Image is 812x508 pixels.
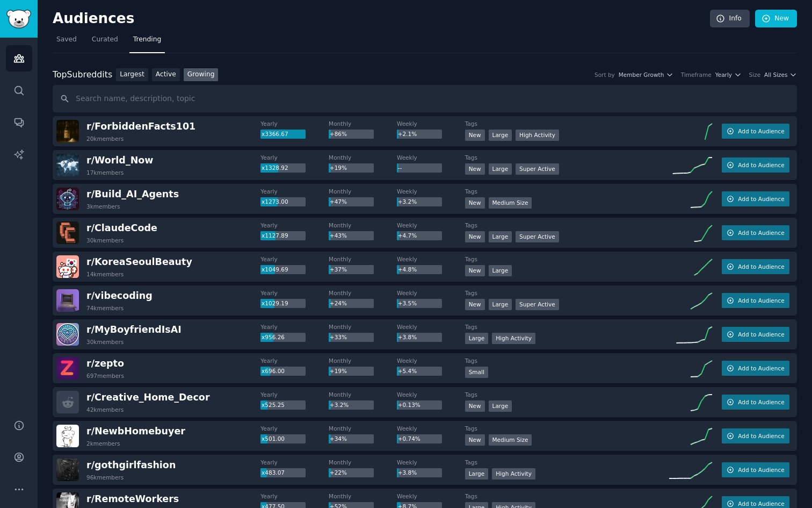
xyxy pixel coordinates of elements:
[397,323,465,331] dt: Weekly
[53,68,112,82] div: Top Subreddits
[489,197,532,209] div: Medium Size
[262,368,285,374] span: x696.00
[516,299,559,310] div: Super Active
[86,426,185,437] span: r/ NewbHomebuyer
[465,231,485,242] div: New
[88,31,122,53] a: Curated
[516,231,559,242] div: Super Active
[489,299,512,310] div: Large
[53,31,81,53] a: Saved
[465,289,669,297] dt: Tags
[116,68,148,82] a: Largest
[465,323,669,331] dt: Tags
[722,462,789,477] button: Add to Audience
[465,221,669,229] dt: Tags
[53,10,710,27] h2: Audiences
[53,85,797,112] input: Search name, description, topic
[330,334,347,340] span: +33%
[492,333,535,344] div: High Activity
[465,265,485,276] div: New
[465,492,669,500] dt: Tags
[465,425,669,432] dt: Tags
[397,425,465,432] dt: Weekly
[329,120,397,127] dt: Monthly
[738,229,784,237] span: Add to Audience
[56,154,79,176] img: World_Now
[465,299,485,310] div: New
[722,191,789,206] button: Add to Audience
[738,195,784,203] span: Add to Audience
[755,10,797,28] a: New
[329,492,397,500] dt: Monthly
[465,367,488,378] div: Small
[86,290,153,301] span: r/ vibecoding
[260,154,329,161] dt: Yearly
[260,188,329,195] dt: Yearly
[56,459,79,481] img: gothgirlfashion
[489,400,512,412] div: Large
[329,391,397,398] dt: Monthly
[738,127,784,135] span: Add to Audience
[56,323,79,346] img: MyBoyfriendIsAI
[260,391,329,398] dt: Yearly
[330,300,347,306] span: +24%
[516,163,559,175] div: Super Active
[398,300,417,306] span: +3.5%
[329,323,397,331] dt: Monthly
[329,154,397,161] dt: Monthly
[86,169,124,176] div: 17k members
[86,189,179,199] span: r/ Build_AI_Agents
[262,164,288,171] span: x1328.92
[465,333,489,344] div: Large
[465,130,485,141] div: New
[330,402,349,408] span: +3.2%
[86,372,124,380] div: 697 members
[465,468,489,480] div: Large
[489,163,512,175] div: Large
[86,304,124,312] div: 74k members
[397,120,465,127] dt: Weekly
[56,120,79,142] img: ForbiddenFacts101
[329,188,397,195] dt: Monthly
[56,188,79,210] img: Build_AI_Agents
[86,237,124,244] div: 30k members
[86,256,192,267] span: r/ KoreaSeoulBeauty
[330,435,347,442] span: +34%
[465,391,669,398] dt: Tags
[56,425,79,447] img: NewbHomebuyer
[260,221,329,229] dt: Yearly
[397,459,465,466] dt: Weekly
[260,323,329,331] dt: Yearly
[397,289,465,297] dt: Weekly
[330,469,347,476] span: +22%
[329,221,397,229] dt: Monthly
[86,406,124,413] div: 42k members
[86,392,210,403] span: r/ Creative_Home_Decor
[738,297,784,304] span: Add to Audience
[738,466,784,474] span: Add to Audience
[329,255,397,263] dt: Monthly
[329,289,397,297] dt: Monthly
[260,289,329,297] dt: Yearly
[330,232,347,239] span: +43%
[262,198,288,205] span: x1273.00
[465,197,485,209] div: New
[722,327,789,342] button: Add to Audience
[397,255,465,263] dt: Weekly
[710,10,750,28] a: Info
[738,331,784,338] span: Add to Audience
[86,358,124,369] span: r/ zepto
[715,71,742,78] button: Yearly
[260,425,329,432] dt: Yearly
[86,324,182,335] span: r/ MyBoyfriendIsAI
[86,270,124,278] div: 14k members
[465,459,669,466] dt: Tags
[86,474,124,481] div: 96k members
[262,131,288,137] span: x3366.67
[465,357,669,364] dt: Tags
[398,266,417,273] span: +4.8%
[681,71,712,78] div: Timeframe
[738,161,784,169] span: Add to Audience
[330,198,347,205] span: +47%
[764,71,787,78] span: All Sizes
